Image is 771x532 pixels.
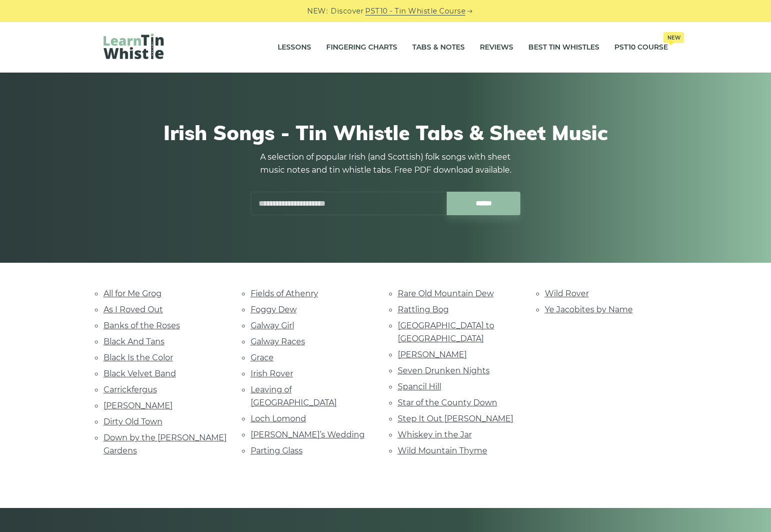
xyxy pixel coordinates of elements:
[104,385,157,394] a: Carrickfergus
[398,366,490,375] a: Seven Drunken Nights
[251,321,294,330] a: Galway Girl
[398,382,441,391] a: Spancil Hill
[398,398,497,407] a: Star of the County Down
[251,446,303,455] a: Parting Glass
[104,417,163,426] a: Dirty Old Town
[398,350,467,359] a: [PERSON_NAME]
[251,337,305,346] a: Galway Races
[104,369,176,378] a: Black Velvet Band
[251,151,521,177] p: A selection of popular Irish (and Scottish) folk songs with sheet music notes and tin whistle tab...
[326,35,397,60] a: Fingering Charts
[251,369,293,378] a: Irish Rover
[398,430,472,439] a: Whiskey in the Jar
[104,353,173,362] a: Black Is the Color
[251,385,337,407] a: Leaving of [GEOGRAPHIC_DATA]
[104,321,180,330] a: Banks of the Roses
[104,121,668,145] h1: Irish Songs - Tin Whistle Tabs & Sheet Music
[614,35,668,60] a: PST10 CourseNew
[278,35,311,60] a: Lessons
[398,414,513,423] a: Step It Out [PERSON_NAME]
[528,35,599,60] a: Best Tin Whistles
[412,35,465,60] a: Tabs & Notes
[398,446,487,455] a: Wild Mountain Thyme
[545,289,589,298] a: Wild Rover
[398,305,449,314] a: Rattling Bog
[251,353,274,362] a: Grace
[663,32,684,43] span: New
[104,337,165,346] a: Black And Tans
[104,34,164,59] img: LearnTinWhistle.com
[104,289,162,298] a: All for Me Grog
[398,321,494,343] a: [GEOGRAPHIC_DATA] to [GEOGRAPHIC_DATA]
[251,289,318,298] a: Fields of Athenry
[545,305,633,314] a: Ye Jacobites by Name
[104,401,173,410] a: [PERSON_NAME]
[398,289,494,298] a: Rare Old Mountain Dew
[480,35,513,60] a: Reviews
[251,414,306,423] a: Loch Lomond
[251,305,297,314] a: Foggy Dew
[104,305,163,314] a: As I Roved Out
[104,433,227,455] a: Down by the [PERSON_NAME] Gardens
[251,430,365,439] a: [PERSON_NAME]’s Wedding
